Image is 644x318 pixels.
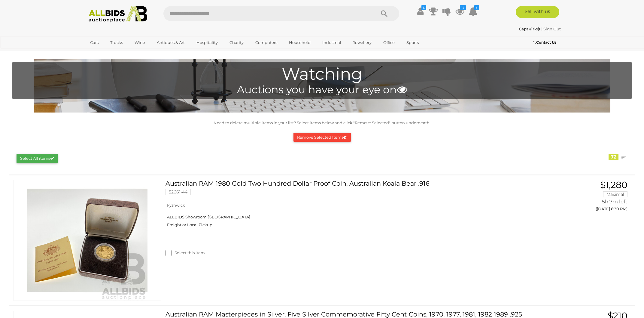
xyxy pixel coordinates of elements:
img: Allbids.com.au [85,6,150,23]
a: $1,280 Maximal 5h 7m left ([DATE] 6:30 PM) [535,180,629,215]
i: 15 [460,5,466,10]
a: Sign Out [543,26,561,31]
label: Select this item [166,250,205,256]
a: Wine [131,38,149,48]
a: Hospitality [193,38,222,48]
h4: Auctions you have your eye on [15,84,629,96]
img: 52661-44a.jpeg [27,180,147,301]
a: Trucks [106,38,127,48]
span: $1,280 [600,179,627,190]
a: Industrial [318,38,345,48]
div: 72 [609,154,618,160]
button: Search [369,6,399,21]
a: Charity [226,38,248,48]
a: Contact Us [533,39,558,46]
p: Need to delete multiple items in your list? Select items below and click "Remove Selected" button... [12,119,632,126]
a: Cars [86,38,102,48]
a: Household [285,38,314,48]
h1: Watching [15,65,629,83]
a: Australian RAM 1980 Gold Two Hundred Dollar Proof Coin, Australian Koala Bear .916 52661-44 [170,180,526,199]
button: Remove Selected Items [293,133,351,142]
b: Contact Us [533,40,556,45]
a: CaptKirk [519,26,541,31]
a: Antiques & Art [153,38,189,48]
a: 3 [469,6,478,17]
a: Office [379,38,399,48]
a: Sell with us [516,6,559,18]
strong: CaptKirk [519,26,540,31]
i: 3 [474,5,479,10]
a: $ [416,6,425,17]
a: 15 [455,6,464,17]
a: [GEOGRAPHIC_DATA] [86,48,137,57]
span: | [541,26,542,31]
a: Jewellery [349,38,375,48]
i: $ [421,5,426,10]
a: Computers [251,38,281,48]
button: Select All items [17,154,58,163]
a: Sports [402,38,423,48]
